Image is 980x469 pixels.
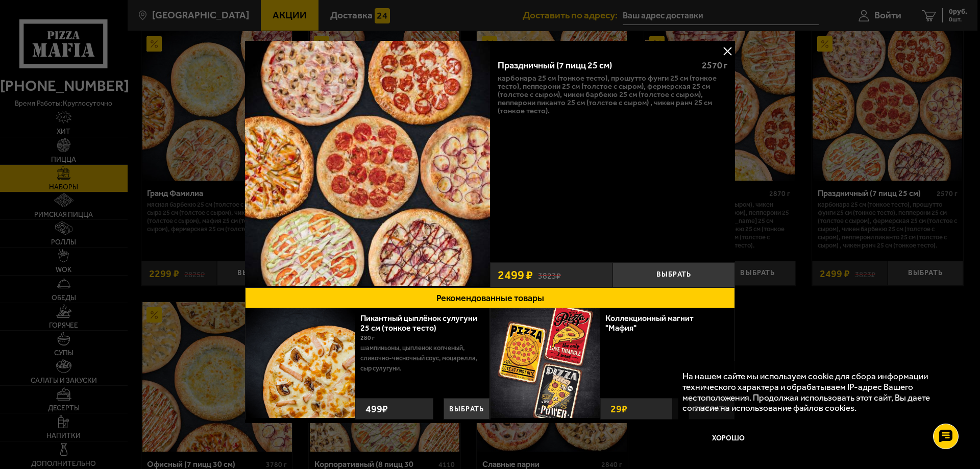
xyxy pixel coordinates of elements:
[444,398,489,419] button: Выбрать
[360,313,477,333] a: Пикантный цыплёнок сулугуни 25 см (тонкое тесто)
[245,287,735,308] button: Рекомендованные товары
[498,60,693,71] div: Праздничный (7 пицц 25 см)
[498,74,727,115] p: Карбонара 25 см (тонкое тесто), Прошутто Фунги 25 см (тонкое тесто), Пепперони 25 см (толстое с с...
[682,371,950,413] p: На нашем сайте мы используем cookie для сбора информации технического характера и обрабатываем IP...
[360,334,375,341] span: 280 г
[612,262,735,287] button: Выбрать
[538,269,561,280] s: 3823 ₽
[608,399,630,419] strong: 29 ₽
[498,269,533,281] span: 2499 ₽
[682,423,774,454] button: Хорошо
[245,41,490,286] img: Праздничный (7 пицц 25 см)
[363,399,390,419] strong: 499 ₽
[702,60,727,71] span: 2570 г
[245,41,490,287] a: Праздничный (7 пицц 25 см)
[360,343,482,374] p: шампиньоны, цыпленок копченый, сливочно-чесночный соус, моцарелла, сыр сулугуни.
[605,313,694,333] a: Коллекционный магнит "Мафия"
